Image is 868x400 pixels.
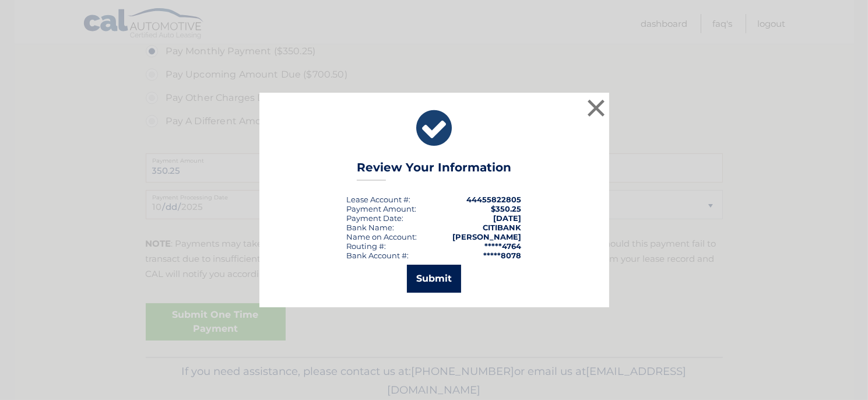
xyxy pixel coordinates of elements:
div: Routing #: [347,241,386,251]
span: $350.25 [491,204,522,213]
button: Submit [407,265,461,293]
h3: Review Your Information [357,160,511,181]
div: : [347,213,404,223]
button: × [585,96,608,120]
strong: CITIBANK [483,223,522,232]
div: Payment Amount: [347,204,417,213]
div: Bank Account #: [347,251,409,260]
strong: 44455822805 [467,195,522,204]
div: Lease Account #: [347,195,411,204]
div: Name on Account: [347,232,417,241]
div: Bank Name: [347,223,395,232]
strong: [PERSON_NAME] [453,232,522,241]
span: [DATE] [494,213,522,223]
span: Payment Date [347,213,402,223]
